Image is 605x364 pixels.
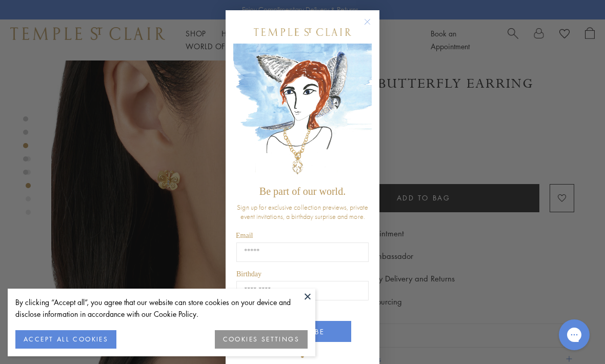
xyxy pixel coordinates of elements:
[366,21,379,33] button: Close dialog
[15,296,308,320] div: By clicking “Accept all”, you agree that our website can store cookies on your device and disclos...
[15,330,116,349] button: ACCEPT ALL COOKIES
[236,242,369,262] input: Email
[254,28,351,36] img: Temple St. Clair
[236,270,261,278] span: Birthday
[259,186,346,197] span: Be part of our world.
[237,203,368,221] span: Sign up for exclusive collection previews, private event invitations, a birthday surprise and more.
[236,232,253,239] span: Email
[233,44,372,180] img: c4a9eb12-d91a-4d4a-8ee0-386386f4f338.jpeg
[215,330,308,349] button: COOKIES SETTINGS
[554,316,595,354] iframe: Gorgias live chat messenger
